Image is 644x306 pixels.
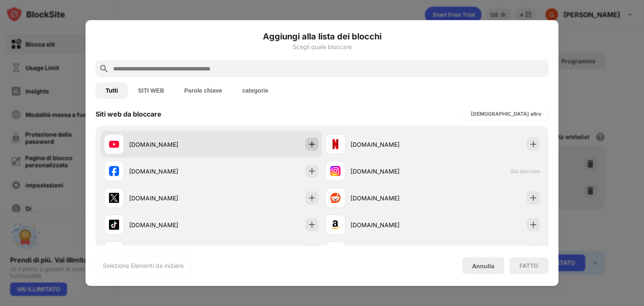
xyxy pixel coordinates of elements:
[472,262,494,270] div: Annulla
[351,140,433,149] div: [DOMAIN_NAME]
[129,220,211,229] div: [DOMAIN_NAME]
[174,82,232,99] button: Parole chiave
[351,220,433,229] div: [DOMAIN_NAME]
[109,166,119,176] img: favicons
[129,167,211,176] div: [DOMAIN_NAME]
[96,30,548,43] h6: Aggiungi alla lista dei blocchi
[96,44,548,50] div: Scegli quale bloccare
[510,168,540,174] span: Già bloccato
[351,194,433,202] div: [DOMAIN_NAME]
[109,220,119,230] img: favicons
[471,110,541,118] div: [DEMOGRAPHIC_DATA] altro
[330,220,340,230] img: favicons
[330,166,340,176] img: favicons
[103,262,184,270] div: Seleziona Elementi da iniziare
[232,82,278,99] button: categorie
[519,262,538,269] div: FATTO
[129,194,211,202] div: [DOMAIN_NAME]
[96,110,161,118] div: Siti web da bloccare
[109,193,119,203] img: favicons
[129,140,211,149] div: [DOMAIN_NAME]
[330,193,340,203] img: favicons
[109,139,119,149] img: favicons
[128,82,174,99] button: SITI WEB
[330,139,340,149] img: favicons
[96,82,128,99] button: Tutti
[351,167,433,176] div: [DOMAIN_NAME]
[99,64,109,74] img: search.svg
